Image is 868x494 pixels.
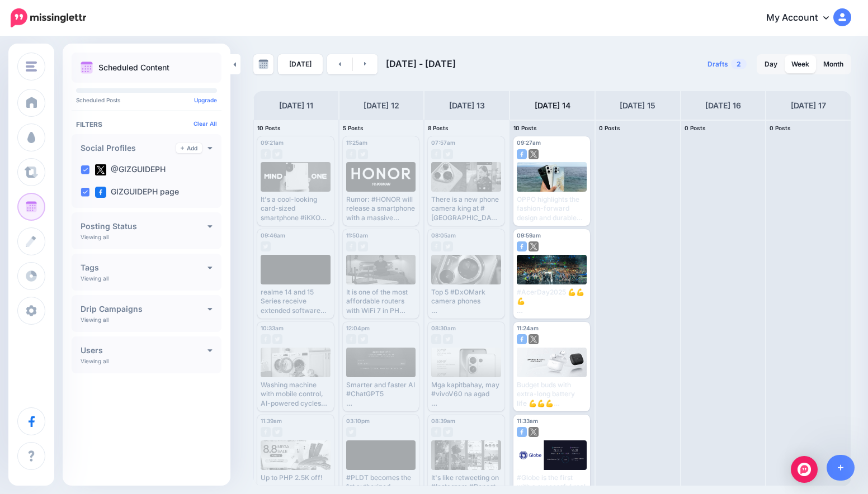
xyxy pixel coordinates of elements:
[346,417,370,424] span: 03:10pm
[449,99,485,112] h4: [DATE] 13
[272,149,282,159] img: twitter-grey-square.png
[358,241,368,251] img: twitter-grey-square.png
[81,275,108,282] p: Viewing all
[599,125,620,131] span: 0 Posts
[261,427,271,437] img: facebook-grey-square.png
[258,59,268,69] img: calendar-grey-darker.png
[346,381,416,408] div: Smarter and faster AI #ChatGPT5 Read here: [URL][DOMAIN_NAME]
[517,427,527,437] img: facebook-square.png
[346,241,356,251] img: facebook-grey-square.png
[785,55,816,73] a: Week
[758,55,784,73] a: Day
[731,59,747,69] span: 2
[386,58,456,69] span: [DATE] - [DATE]
[517,149,527,159] img: facebook-square.png
[257,125,281,131] span: 10 Posts
[431,427,441,437] img: facebook-grey-square.png
[81,358,108,364] p: Viewing all
[431,195,501,222] div: There is a new phone camera king at #[GEOGRAPHIC_DATA], the #HUAWEIPura80Ultra Read here: [URL][D...
[358,334,368,344] img: twitter-grey-square.png
[346,149,356,159] img: facebook-grey-square.png
[431,334,441,344] img: facebook-grey-square.png
[517,232,541,239] span: 09:59am
[517,139,541,146] span: 09:27am
[81,144,176,152] h4: Social Profiles
[81,222,207,230] h4: Posting Status
[11,8,86,27] img: Missinglettr
[81,316,108,323] p: Viewing all
[346,334,356,344] img: facebook-grey-square.png
[431,241,441,251] img: facebook-grey-square.png
[770,125,791,131] span: 0 Posts
[194,120,217,127] a: Clear All
[346,288,416,315] div: It is one of the most affordable routers with WiFi 7 in PH #TPLink Read here: [URL][DOMAIN_NAME]
[529,334,539,344] img: twitter-square.png
[95,187,179,198] label: GIZGUIDEPH page
[261,417,282,424] span: 11:39am
[791,456,818,483] div: Open Intercom Messenger
[26,61,37,72] img: menu.png
[517,334,527,344] img: facebook-square.png
[529,427,539,437] img: twitter-square.png
[705,99,741,112] h4: [DATE] 16
[701,54,753,74] a: Drafts2
[81,61,93,74] img: calendar.png
[428,125,449,131] span: 8 Posts
[431,139,455,146] span: 07:57am
[517,325,539,331] span: 11:24am
[95,187,106,198] img: facebook-square.png
[81,264,207,272] h4: Tags
[755,4,851,32] a: My Account
[95,164,106,175] img: twitter-square.png
[431,232,456,239] span: 08:05am
[817,55,850,73] a: Month
[278,54,323,74] a: [DATE]
[261,232,285,239] span: 09:46am
[261,288,331,315] div: realme 14 and 15 Series receive extended software updates by up to 3 years for OS and 4 years for...
[443,149,453,159] img: twitter-grey-square.png
[76,120,217,129] h4: Filters
[261,381,331,408] div: Washing machine with mobile control, AI-powered cycles? You can get them at #WesternAppliances Re...
[513,125,537,131] span: 10 Posts
[431,149,441,159] img: facebook-grey-square.png
[620,99,655,112] h4: [DATE] 15
[431,381,501,408] div: Mga kapitbahay, may #vivoV60 na agad Read here: [URL][DOMAIN_NAME]
[346,195,416,222] div: Rumor: #HONOR will release a smartphone with a massive 10,000mAh capacity Read here: [URL][DOMAIN...
[346,139,367,146] span: 11:25am
[81,234,108,240] p: Viewing all
[431,325,456,331] span: 08:30am
[431,417,455,424] span: 08:39am
[517,195,587,222] div: OPPO highlights the fashion-forward design and durable construction of the #Reno14Series5G. Read ...
[261,195,331,222] div: It's a cool-looking card-sized smartphone #iKKO Read here: [URL][DOMAIN_NAME]
[95,164,166,175] label: @GIZGUIDEPH
[517,288,587,315] div: #AcerDay2025 💪💪💪 Read here: [URL][DOMAIN_NAME]
[707,61,728,68] span: Drafts
[81,305,207,313] h4: Drip Campaigns
[685,125,706,131] span: 0 Posts
[529,241,539,251] img: twitter-square.png
[81,346,207,354] h4: Users
[358,149,368,159] img: twitter-grey-square.png
[517,381,587,408] div: Budget buds with extra-long battery life 💪💪💪 #OPPOEncoBuds3Pro Read here: [URL][DOMAIN_NAME]
[517,417,538,424] span: 11:33am
[261,139,284,146] span: 09:21am
[343,125,364,131] span: 5 Posts
[272,334,282,344] img: twitter-grey-square.png
[791,99,826,112] h4: [DATE] 17
[535,99,570,112] h4: [DATE] 14
[443,241,453,251] img: twitter-grey-square.png
[431,288,501,315] div: Top 5 #DxOMark camera phones 1. HUAWEI Pura 80 Ultra - 175 points 2. OPPO Find X8 Ultra - 169 poi...
[443,427,453,437] img: twitter-grey-square.png
[261,334,271,344] img: facebook-grey-square.png
[346,427,356,437] img: twitter-grey-square.png
[364,99,399,112] h4: [DATE] 12
[98,64,169,72] p: Scheduled Content
[529,149,539,159] img: twitter-square.png
[443,334,453,344] img: twitter-grey-square.png
[272,427,282,437] img: twitter-grey-square.png
[346,232,368,239] span: 11:50am
[261,149,271,159] img: facebook-grey-square.png
[279,99,313,112] h4: [DATE] 11
[176,143,202,153] a: Add
[517,241,527,251] img: facebook-square.png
